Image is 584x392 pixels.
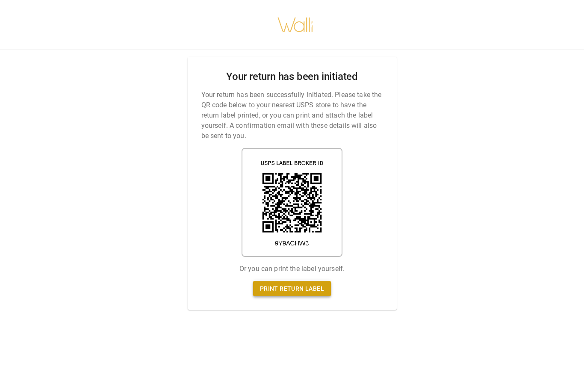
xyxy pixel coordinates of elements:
[201,90,383,141] p: Your return has been successfully initiated. Please take the QR code below to your nearest USPS s...
[242,148,342,257] img: shipping label qr code
[239,264,345,274] p: Or you can print the label yourself.
[253,281,331,297] a: Print return label
[226,71,358,83] h2: Your return has been initiated
[277,6,314,43] img: walli-inc.myshopify.com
